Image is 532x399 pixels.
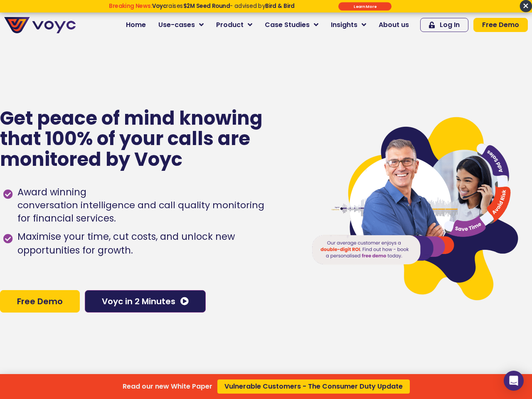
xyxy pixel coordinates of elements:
strong: Breaking News: [109,2,152,10]
span: Phone [108,33,129,43]
div: Open Intercom Messenger [504,371,524,391]
span: Job title [108,67,136,77]
strong: $2M Seed Round [183,2,230,10]
span: Vulnerable Customers - The Consumer Duty Update [224,383,403,390]
div: Breaking News: Voyc raises $2M Seed Round - advised by Bird & Bird [81,2,323,16]
span: raises - advised by [152,2,295,10]
div: Submit [338,2,392,10]
strong: Voyc [152,2,166,10]
strong: Bird & Bird [265,2,295,10]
